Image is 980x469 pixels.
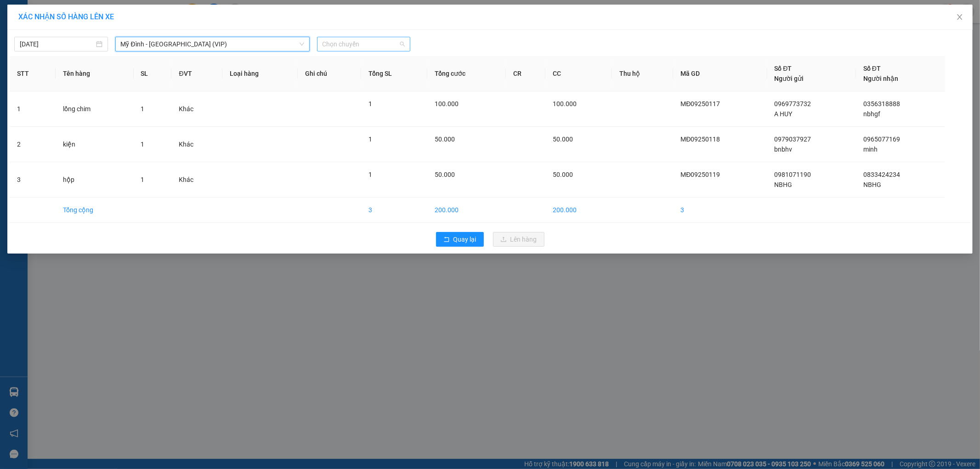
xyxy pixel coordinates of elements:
span: 0356318888 [863,100,900,107]
span: Người gửi [775,75,804,82]
span: 1 [141,141,145,148]
span: 0965077169 [863,136,900,143]
button: uploadLên hàng [493,232,544,247]
td: 1 [10,91,56,127]
td: 200.000 [427,198,506,223]
th: ĐVT [171,56,222,91]
span: Mỹ Đình - Hải Phòng (VIP) [121,37,304,51]
td: 3 [673,198,767,223]
th: SL [134,56,172,91]
span: 1 [368,136,372,143]
th: Tổng cước [427,56,506,91]
span: 0979037927 [775,136,811,143]
span: 50.000 [435,171,455,178]
span: rollback [443,236,450,243]
span: Số ĐT [775,65,792,72]
span: 1 [368,100,372,107]
td: 3 [10,162,56,198]
td: hộp [56,162,133,198]
span: down [299,41,305,47]
span: 50.000 [553,136,573,143]
span: 0981071190 [775,171,811,178]
span: bnbhv [775,146,793,153]
th: Thu hộ [612,56,673,91]
span: MĐ09250118 [680,136,720,143]
th: CR [506,56,545,91]
td: Tổng cộng [56,198,133,223]
span: minh [863,146,878,153]
th: Loại hàng [222,56,298,91]
span: close [956,13,963,21]
td: 200.000 [545,198,612,223]
th: CC [545,56,612,91]
th: Ghi chú [298,56,361,91]
span: 50.000 [553,171,573,178]
span: MĐ09250117 [680,100,720,107]
span: XÁC NHẬN SỐ HÀNG LÊN XE [18,12,114,21]
th: Mã GD [673,56,767,91]
span: Số ĐT [863,65,881,72]
span: 50.000 [435,136,455,143]
td: 3 [361,198,427,223]
span: 1 [141,105,145,113]
td: kiện [56,127,133,162]
td: Khác [171,162,222,198]
span: 0833424234 [863,171,900,178]
button: rollbackQuay lại [436,232,484,247]
span: NBHG [863,181,881,188]
span: 1 [141,176,145,183]
td: Khác [171,91,222,127]
span: nbhgf [863,110,880,118]
td: 2 [10,127,56,162]
td: Khác [171,127,222,162]
span: 100.000 [435,100,459,107]
span: 0969773732 [775,100,811,107]
th: STT [10,56,56,91]
td: lồng chim [56,91,133,127]
span: A HUY [775,110,793,118]
span: 1 [368,171,372,178]
span: 100.000 [553,100,577,107]
span: MĐ09250119 [680,171,720,178]
th: Tổng SL [361,56,427,91]
span: Chọn chuyến [323,37,405,51]
button: Close [947,5,973,30]
input: 11/09/2025 [20,39,94,49]
span: NBHG [775,181,793,188]
span: Người nhận [863,75,898,82]
span: Quay lại [453,234,476,244]
th: Tên hàng [56,56,133,91]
